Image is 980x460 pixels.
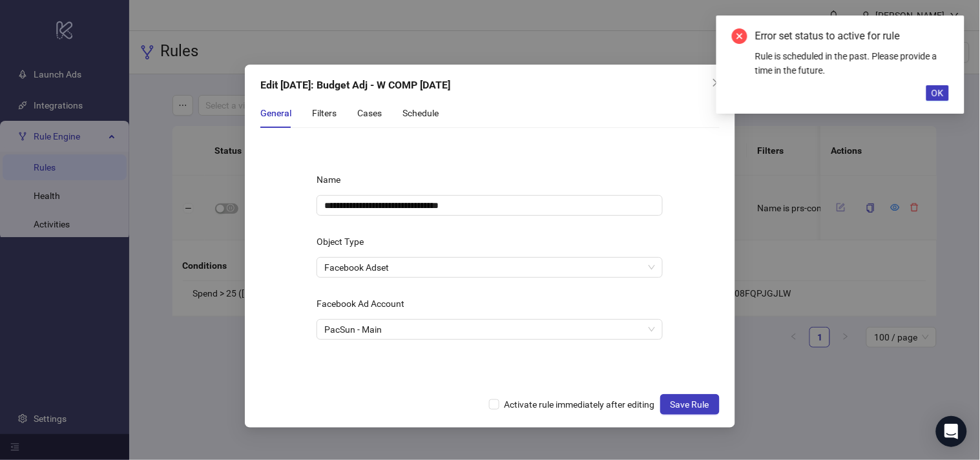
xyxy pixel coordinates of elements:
span: PacSun - Main [325,320,656,339]
span: close [712,78,722,88]
span: Activate rule immediately after editing [499,397,660,412]
span: Facebook Adset [325,258,656,277]
div: General [260,106,291,120]
div: Filters [312,106,337,120]
button: Close [707,72,727,93]
label: Object Type [317,231,373,252]
div: Cases [357,106,382,120]
button: Save Rule [660,394,720,415]
div: Rule is scheduled in the past. Please provide a time in the future. [755,49,949,78]
div: Edit [DATE]: Budget Adj - W COMP [DATE] [260,78,720,93]
div: Schedule [402,106,439,120]
label: Facebook Ad Account [317,293,413,314]
span: close-circle [732,28,747,44]
span: OK [932,88,944,98]
span: Save Rule [671,399,709,410]
a: Close [935,28,949,43]
button: OK [926,85,949,101]
div: Open Intercom Messenger [936,416,967,447]
label: Name [317,169,349,190]
div: Error set status to active for rule [755,28,949,44]
input: Name [317,195,663,216]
